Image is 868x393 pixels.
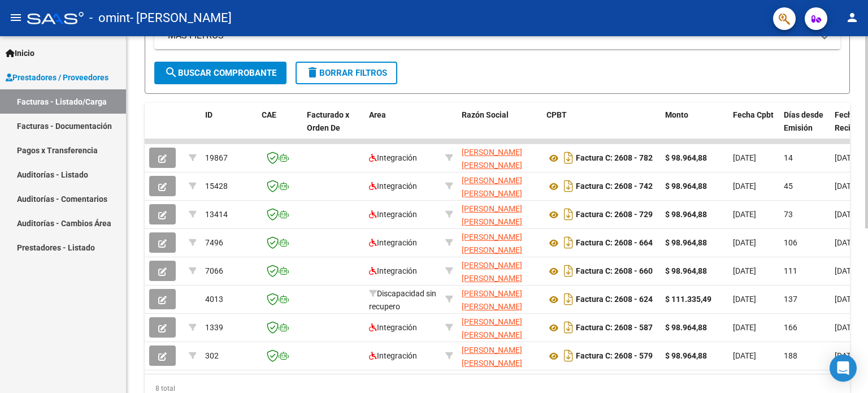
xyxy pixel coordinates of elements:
[845,11,859,24] mat-icon: person
[835,295,858,304] span: [DATE]
[784,238,797,247] span: 106
[835,351,858,360] span: [DATE]
[462,204,522,226] span: [PERSON_NAME] [PERSON_NAME]
[733,110,774,119] span: Fecha Cpbt
[205,182,228,191] span: 15428
[462,202,537,226] div: 27958810925
[462,148,522,170] span: [PERSON_NAME] [PERSON_NAME]
[369,210,417,219] span: Integración
[296,62,397,84] button: Borrar Filtros
[733,210,756,219] span: [DATE]
[830,355,857,382] div: Open Intercom Messenger
[154,62,287,84] button: Buscar Comprobante
[733,182,756,191] span: [DATE]
[835,323,858,332] span: [DATE]
[306,68,387,78] span: Borrar Filtros
[733,295,756,304] span: [DATE]
[784,110,823,132] span: Días desde Emisión
[733,153,756,162] span: [DATE]
[576,154,653,163] strong: Factura C: 2608 - 782
[835,153,858,162] span: [DATE]
[462,289,522,311] span: [PERSON_NAME] [PERSON_NAME]
[369,323,417,332] span: Integración
[89,6,130,31] span: - omint
[784,323,797,332] span: 166
[462,344,537,368] div: 27958810925
[205,266,223,275] span: 7066
[164,68,276,78] span: Buscar Comprobante
[262,110,276,119] span: CAE
[257,103,302,153] datatable-header-cell: CAE
[205,238,223,247] span: 7496
[661,103,728,153] datatable-header-cell: Monto
[6,47,34,59] span: Inicio
[835,110,866,132] span: Fecha Recibido
[665,182,707,191] strong: $ 98.964,88
[462,317,522,339] span: [PERSON_NAME] [PERSON_NAME]
[369,153,417,162] span: Integración
[835,210,858,219] span: [DATE]
[576,267,653,276] strong: Factura C: 2608 - 660
[576,239,653,248] strong: Factura C: 2608 - 664
[462,176,522,198] span: [PERSON_NAME] [PERSON_NAME]
[733,238,756,247] span: [DATE]
[733,323,756,332] span: [DATE]
[369,266,417,275] span: Integración
[665,351,707,360] strong: $ 98.964,88
[665,110,688,119] span: Monto
[576,352,653,361] strong: Factura C: 2608 - 579
[6,71,108,84] span: Prestadores / Proveedores
[9,11,23,24] mat-icon: menu
[369,351,417,360] span: Integración
[665,210,707,219] strong: $ 98.964,88
[462,110,509,119] span: Razón Social
[205,295,223,304] span: 4013
[561,177,576,195] i: Descargar documento
[561,318,576,336] i: Descargar documento
[462,146,537,170] div: 27958810925
[576,210,653,219] strong: Factura C: 2608 - 729
[561,290,576,308] i: Descargar documento
[462,316,537,339] div: 27958810925
[576,323,653,332] strong: Factura C: 2608 - 587
[784,266,797,275] span: 111
[205,110,212,119] span: ID
[665,266,707,275] strong: $ 98.964,88
[164,66,178,79] mat-icon: search
[462,259,537,283] div: 27958810925
[306,66,319,79] mat-icon: delete
[561,234,576,252] i: Descargar documento
[369,238,417,247] span: Integración
[201,103,257,153] datatable-header-cell: ID
[462,261,522,283] span: [PERSON_NAME] [PERSON_NAME]
[369,182,417,191] span: Integración
[576,295,653,304] strong: Factura C: 2608 - 624
[462,346,522,368] span: [PERSON_NAME] [PERSON_NAME]
[835,266,858,275] span: [DATE]
[576,182,653,191] strong: Factura C: 2608 - 742
[784,153,793,162] span: 14
[369,110,386,119] span: Area
[665,323,707,332] strong: $ 98.964,88
[457,103,542,153] datatable-header-cell: Razón Social
[779,103,830,153] datatable-header-cell: Días desde Emisión
[835,182,858,191] span: [DATE]
[561,347,576,365] i: Descargar documento
[307,110,349,132] span: Facturado x Orden De
[205,323,223,332] span: 1339
[364,103,441,153] datatable-header-cell: Area
[665,295,711,304] strong: $ 111.335,49
[546,110,567,119] span: CPBT
[205,210,228,219] span: 13414
[784,351,797,360] span: 188
[205,351,219,360] span: 302
[369,289,436,311] span: Discapacidad sin recupero
[561,262,576,280] i: Descargar documento
[561,149,576,167] i: Descargar documento
[665,153,707,162] strong: $ 98.964,88
[205,153,228,162] span: 19867
[733,351,756,360] span: [DATE]
[462,287,537,311] div: 27958810925
[561,205,576,223] i: Descargar documento
[542,103,661,153] datatable-header-cell: CPBT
